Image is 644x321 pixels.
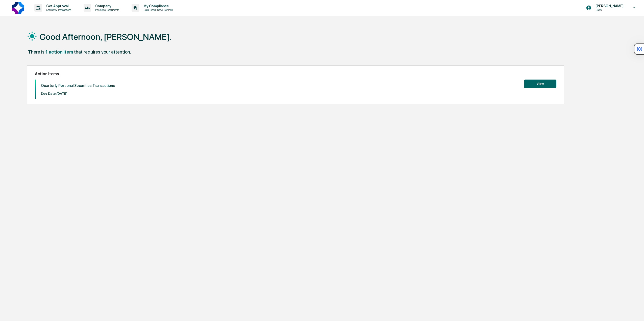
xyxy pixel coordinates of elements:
h2: Action Items [35,71,557,76]
h1: Good Afternoon, [PERSON_NAME]. [40,32,172,42]
button: View [524,80,556,88]
p: Policies & Documents [91,8,121,12]
p: Quarterly Personal Securities Transactions [41,83,115,88]
div: that requires your attention. [74,49,131,55]
a: View [524,81,556,86]
p: Company [91,4,121,8]
img: logo [12,2,24,14]
p: [PERSON_NAME] [591,4,626,8]
p: Data, Deadlines & Settings [139,8,175,12]
div: 1 action item [45,49,73,55]
div: There is [28,49,44,55]
p: Content & Transactions [42,8,73,12]
p: My Compliance [139,4,175,8]
p: Due Date: [DATE] [41,92,115,95]
p: Get Approval [42,4,73,8]
p: Users [591,8,626,12]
